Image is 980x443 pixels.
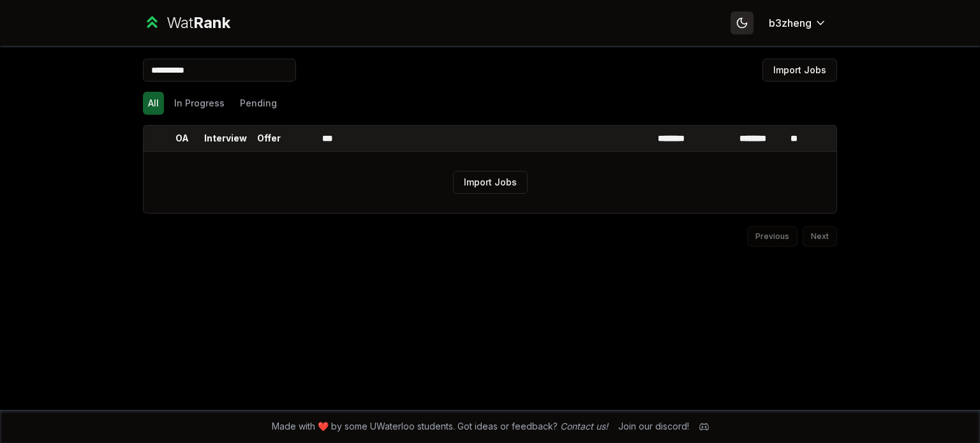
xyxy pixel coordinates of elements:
[560,421,608,432] a: Contact us!
[453,171,528,194] button: Import Jobs
[762,59,837,82] button: Import Jobs
[204,132,247,145] p: Interview
[175,132,189,145] p: OA
[193,13,230,32] span: Rank
[769,15,812,31] span: b3zheng
[618,420,689,433] div: Join our discord!
[257,132,281,145] p: Offer
[272,420,608,433] span: Made with ❤️ by some UWaterloo students. Got ideas or feedback?
[759,11,837,34] button: b3zheng
[235,92,282,115] button: Pending
[169,92,230,115] button: In Progress
[143,13,230,33] a: WatRank
[143,92,164,115] button: All
[167,13,230,33] div: Wat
